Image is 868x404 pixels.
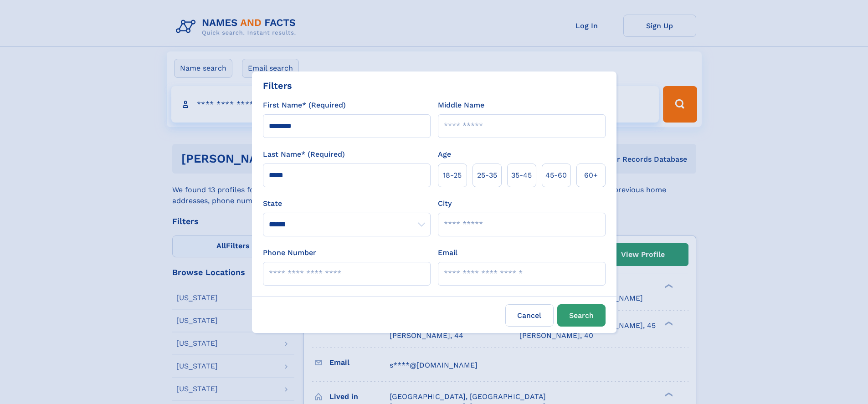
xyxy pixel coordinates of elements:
[263,247,316,258] label: Phone Number
[438,100,484,111] label: Middle Name
[263,149,345,160] label: Last Name* (Required)
[438,149,451,160] label: Age
[438,198,452,209] label: City
[263,198,431,209] label: State
[557,304,606,327] button: Search
[584,170,598,181] span: 60+
[443,170,462,181] span: 18‑25
[438,247,457,258] label: Email
[511,170,532,181] span: 35‑45
[505,304,554,327] label: Cancel
[263,79,292,92] div: Filters
[263,100,346,111] label: First Name* (Required)
[545,170,567,181] span: 45‑60
[477,170,497,181] span: 25‑35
